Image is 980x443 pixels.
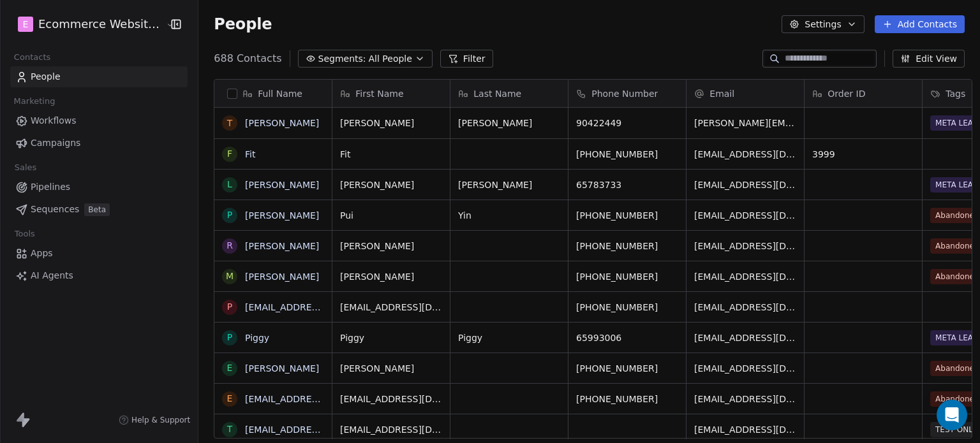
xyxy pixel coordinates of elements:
span: [EMAIL_ADDRESS][DOMAIN_NAME] [694,148,796,161]
span: [PERSON_NAME] [340,117,442,129]
span: Tools [9,224,40,243]
span: [EMAIL_ADDRESS][DOMAIN_NAME] [340,301,442,314]
span: [PHONE_NUMBER] [576,148,678,161]
a: SequencesBeta [10,199,188,220]
a: Apps [10,243,188,264]
span: Piggy [458,331,560,344]
span: [EMAIL_ADDRESS][DOMAIN_NAME] [694,301,796,314]
span: [PERSON_NAME] [340,178,442,191]
a: Piggy [245,333,269,343]
a: [PERSON_NAME] [245,210,319,221]
div: R [226,239,233,252]
span: Tags [946,87,965,100]
div: M [226,270,234,283]
span: [EMAIL_ADDRESS][DOMAIN_NAME] [694,393,796,405]
a: [EMAIL_ADDRESS][DOMAIN_NAME] [245,425,401,435]
span: Campaigns [31,136,80,150]
span: [PHONE_NUMBER] [576,393,678,405]
div: P [227,331,232,344]
div: P [227,208,232,222]
a: [PERSON_NAME] [245,180,319,190]
a: [PERSON_NAME] [245,118,319,128]
div: T [227,117,233,130]
div: p [227,300,232,314]
div: Email [687,80,804,107]
span: 688 Contacts [214,51,281,66]
a: [EMAIL_ADDRESS][DOMAIN_NAME] [245,302,401,312]
span: 65993006 [576,331,678,344]
div: e [227,392,233,405]
a: Campaigns [10,133,188,154]
a: [PERSON_NAME] [245,272,319,282]
span: First Name [355,87,403,100]
div: E [227,361,233,375]
a: AI Agents [10,265,188,286]
div: Order ID [805,80,922,107]
a: [EMAIL_ADDRESS][DOMAIN_NAME] [245,394,401,404]
a: Fit [245,149,255,159]
div: F [227,147,232,161]
span: [EMAIL_ADDRESS][DOMAIN_NAME] [694,178,796,191]
a: [PERSON_NAME] [245,241,319,251]
button: Filter [440,50,493,68]
span: [PERSON_NAME] [340,240,442,252]
span: Marketing [8,92,61,111]
span: People [214,15,272,34]
span: [EMAIL_ADDRESS][DOMAIN_NAME] [340,423,442,436]
span: Pui [340,209,442,222]
span: [EMAIL_ADDRESS][DOMAIN_NAME] [694,240,796,252]
button: EEcommerce Website Builder [15,13,157,35]
span: Ecommerce Website Builder [38,16,163,33]
a: People [10,66,188,87]
span: Piggy [340,331,442,344]
span: [EMAIL_ADDRESS][DOMAIN_NAME] [694,362,796,375]
span: [PERSON_NAME] [458,178,560,191]
button: Edit View [893,50,965,68]
span: [PHONE_NUMBER] [576,240,678,252]
span: Beta [84,203,110,216]
span: People [31,70,61,84]
span: [EMAIL_ADDRESS][DOMAIN_NAME] [694,270,796,283]
span: Phone Number [591,87,658,100]
span: Workflows [31,114,77,127]
span: [PERSON_NAME] [458,117,560,129]
a: Workflows [10,110,188,131]
span: Full Name [258,87,302,100]
span: [PHONE_NUMBER] [576,209,678,222]
a: Pipelines [10,177,188,198]
a: Help & Support [119,415,190,425]
span: [EMAIL_ADDRESS][DOMAIN_NAME] [694,331,796,344]
span: 90422449 [576,117,678,129]
button: Settings [782,15,864,33]
span: Last Name [473,87,521,100]
span: Sequences [31,203,79,216]
div: L [227,178,232,191]
span: [PERSON_NAME] [340,362,442,375]
div: t [227,423,233,436]
span: [EMAIL_ADDRESS][DOMAIN_NAME] [694,209,796,222]
button: Add Contacts [875,15,965,33]
span: Yin [458,209,560,222]
span: Segments: [318,52,366,66]
span: [PHONE_NUMBER] [576,301,678,314]
span: 65783733 [576,178,678,191]
span: Contacts [8,48,56,67]
div: First Name [332,80,450,107]
span: [PHONE_NUMBER] [576,270,678,283]
span: 3999 [812,148,914,161]
span: E [23,18,29,31]
span: Pipelines [31,180,70,194]
div: Full Name [214,80,332,107]
div: grid [214,108,332,439]
span: AI Agents [31,269,73,282]
span: All People [369,52,412,66]
span: Email [709,87,734,100]
a: [PERSON_NAME] [245,363,319,374]
span: [EMAIL_ADDRESS][DOMAIN_NAME] [340,393,442,405]
span: [PERSON_NAME][EMAIL_ADDRESS][PERSON_NAME][DOMAIN_NAME] [694,117,796,129]
span: Sales [9,158,42,177]
span: Help & Support [131,415,190,425]
span: Fit [340,148,442,161]
div: Open Intercom Messenger [937,400,967,430]
span: Apps [31,247,53,260]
